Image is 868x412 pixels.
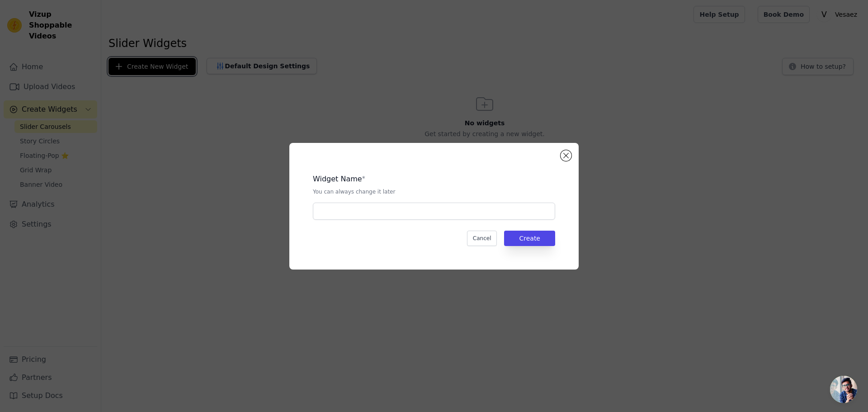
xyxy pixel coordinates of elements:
[504,231,555,246] button: Create
[561,150,571,161] button: Close modal
[830,376,857,403] a: Open chat
[313,188,555,195] p: You can always change it later
[313,174,362,185] legend: Widget Name
[467,231,497,246] button: Cancel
